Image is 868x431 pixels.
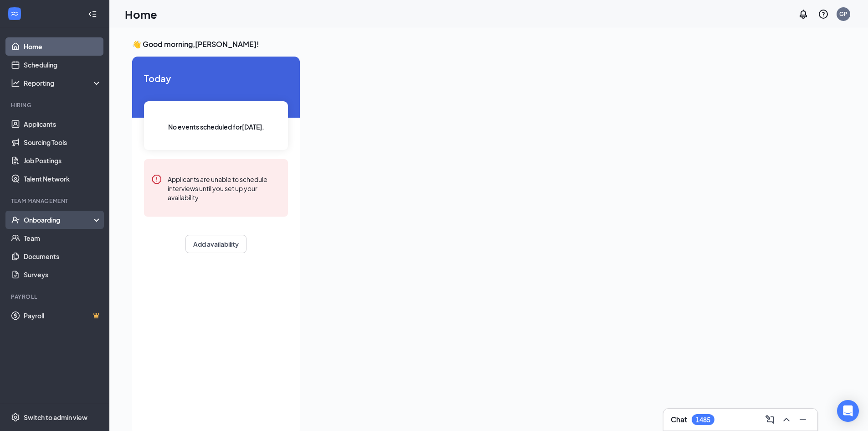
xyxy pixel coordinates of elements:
div: 1485 [696,416,710,424]
svg: UserCheck [11,215,20,224]
div: Switch to admin view [24,413,87,422]
div: Hiring [11,101,100,109]
h1: Home [125,6,157,22]
a: Job Postings [24,151,102,170]
div: Reporting [24,78,102,88]
span: Today [144,71,288,85]
button: Minimize [796,412,810,427]
svg: Minimize [797,414,808,425]
a: Documents [24,247,102,265]
a: Home [24,37,102,56]
a: Sourcing Tools [24,133,102,151]
span: No events scheduled for [DATE] . [168,122,264,132]
div: GP [839,10,847,18]
svg: Notifications [798,9,809,20]
a: Surveys [24,265,102,284]
div: Applicants are unable to schedule interviews until you set up your availability. [168,174,281,202]
h3: Chat [671,415,687,425]
svg: WorkstreamLogo [10,9,19,18]
button: Add availability [185,235,247,253]
a: PayrollCrown [24,306,102,325]
div: Team Management [11,197,100,205]
a: Applicants [24,115,102,133]
button: ChevronUp [779,412,794,427]
svg: Analysis [11,78,20,88]
svg: ChevronUp [781,414,792,425]
div: Payroll [11,293,100,301]
svg: Collapse [88,10,97,19]
a: Scheduling [24,56,102,74]
svg: ComposeMessage [765,414,776,425]
button: ComposeMessage [763,412,777,427]
svg: Error [151,174,162,185]
svg: QuestionInfo [818,9,829,20]
svg: Settings [11,413,20,422]
a: Talent Network [24,170,102,188]
div: Open Intercom Messenger [837,400,859,422]
div: Onboarding [24,215,94,224]
a: Team [24,229,102,247]
h3: 👋 Good morning, [PERSON_NAME] ! [132,39,817,49]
